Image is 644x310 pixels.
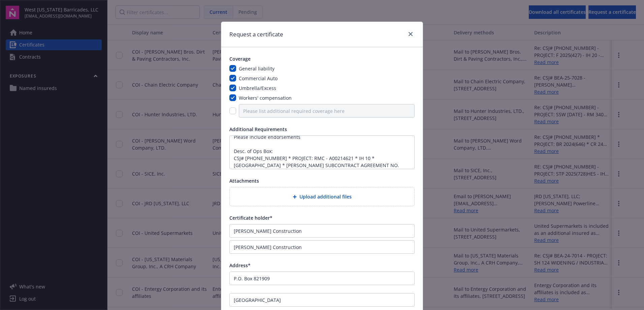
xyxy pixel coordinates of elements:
span: Workers' compensation [239,95,292,101]
span: Attachments [229,178,259,184]
span: Umbrella/Excess [239,85,276,91]
input: Name line 2 [229,240,415,254]
span: Commercial Auto [239,75,278,82]
span: General liability [239,65,275,72]
input: City [229,293,415,307]
textarea: Please include endorsements Desc. of Ops Box: CSJ# [PHONE_NUMBER] * PROJECT: RMC - A00214621 * IH... [229,135,415,169]
span: Coverage [229,56,251,62]
span: Upload additional files [299,193,352,200]
div: Upload additional files [229,187,415,206]
input: Street [229,272,415,285]
h1: Request a certificate [229,30,283,39]
input: Please list additional required coverage here [239,104,415,118]
span: Certificate holder* [229,215,272,221]
span: Address* [229,262,251,269]
a: close [407,30,415,38]
span: Additional Requirements [229,126,287,132]
input: Name line 1 [229,224,415,238]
